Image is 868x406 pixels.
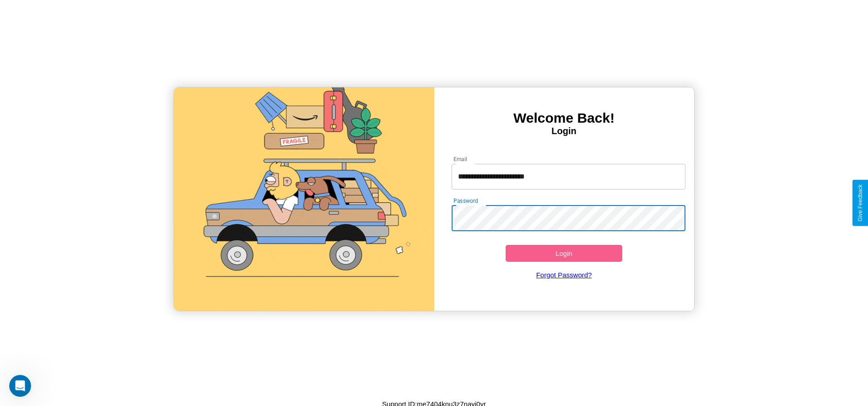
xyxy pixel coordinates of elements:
img: gif [174,87,434,311]
label: Password [453,197,478,205]
a: Forgot Password? [447,262,681,288]
h3: Welcome Back! [434,110,694,126]
div: Give Feedback [857,184,863,222]
label: Email [453,155,468,163]
h4: Login [434,126,694,136]
iframe: Intercom live chat [9,375,31,397]
button: Login [506,245,623,262]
